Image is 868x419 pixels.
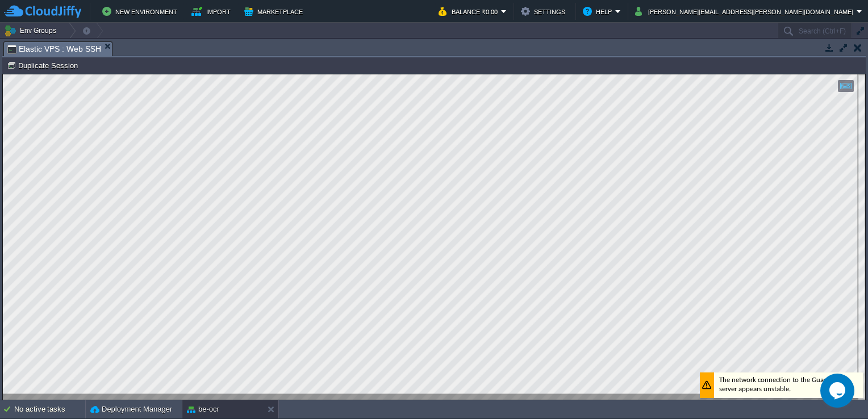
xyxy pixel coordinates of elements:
span: Elastic VPS : Web SSH [7,42,101,56]
button: Marketplace [244,5,306,18]
img: CloudJiffy [4,5,81,19]
button: Duplicate Session [7,60,81,70]
button: New Environment [102,5,181,18]
button: [PERSON_NAME][EMAIL_ADDRESS][PERSON_NAME][DOMAIN_NAME] [635,5,857,18]
iframe: chat widget [820,374,857,408]
button: Deployment Manager [90,404,172,415]
button: Settings [521,5,569,18]
div: No active tasks [14,400,85,418]
button: Import [191,5,234,18]
button: Balance ₹0.00 [439,5,501,18]
button: be-ocr [187,404,219,415]
button: Help [583,5,615,18]
div: The network connection to the Guacamole server appears unstable. [697,298,861,324]
button: Env Groups [4,23,60,39]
